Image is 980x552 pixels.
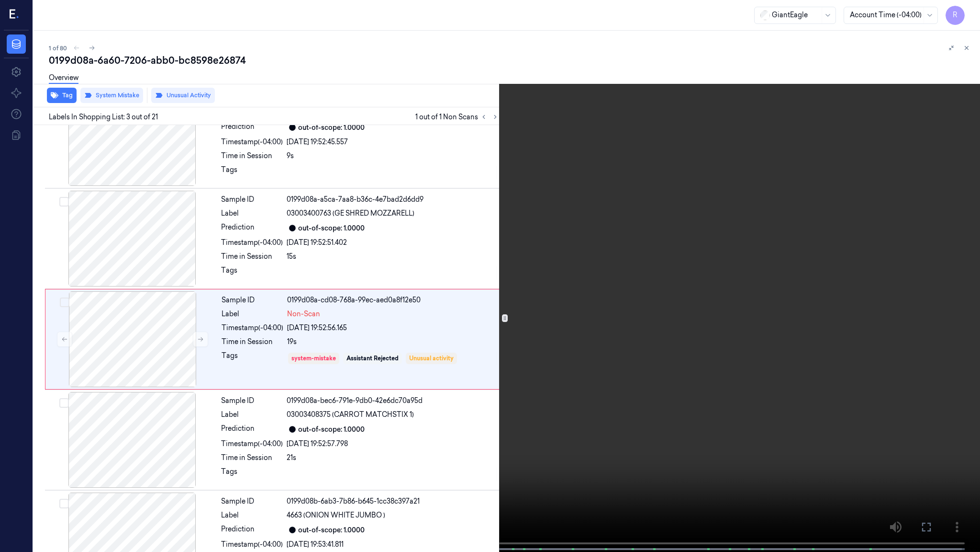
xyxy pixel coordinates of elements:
div: Prediction [221,424,283,435]
div: out-of-scope: 1.0000 [298,123,365,133]
div: Sample ID [221,396,283,406]
span: 1 of 80 [49,44,67,52]
button: Unusual Activity [151,88,215,103]
div: Sample ID [221,195,283,205]
button: Select row [59,499,69,508]
div: 21s [287,453,499,463]
div: Assistant Rejected [346,354,399,363]
div: [DATE] 19:53:41.811 [287,540,499,550]
button: Select row [59,197,69,207]
button: Tag [47,88,77,103]
div: 9s [287,151,499,161]
div: [DATE] 19:52:57.798 [287,439,499,449]
div: 0199d08a-bec6-791e-9db0-42e6dc70a95d [287,396,499,406]
div: Prediction [221,222,283,234]
div: Prediction [221,122,283,133]
div: 0199d08a-a5ca-7aa8-b36c-4e7bad2d6dd9 [287,195,499,205]
span: Non-Scan [287,309,320,319]
div: [DATE] 19:52:56.165 [287,323,499,333]
div: [DATE] 19:52:45.557 [287,137,499,147]
div: out-of-scope: 1.0000 [298,425,365,435]
div: Tags [221,165,283,180]
button: System Mistake [80,88,143,103]
div: 0199d08b-6ab3-7b86-b645-1cc38c397a21 [287,496,499,506]
div: Label [221,510,283,520]
div: Timestamp (-04:00) [222,323,283,333]
div: Timestamp (-04:00) [221,137,283,147]
div: Tags [222,351,283,366]
div: system-mistake [291,354,336,363]
div: Label [222,309,283,319]
div: Time in Session [222,337,283,347]
div: Timestamp (-04:00) [221,238,283,248]
span: 4663 (ONION WHITE JUMBO ) [287,510,385,520]
span: 03003400763 (GE SHRED MOZZARELL) [287,208,414,218]
button: Select row [60,298,69,307]
div: 0199d08a-6a60-7206-abb0-bc8598e26874 [49,54,972,67]
div: Sample ID [222,295,283,305]
div: out-of-scope: 1.0000 [298,223,365,233]
div: Tags [221,265,283,281]
span: 1 out of 1 Non Scans [415,111,501,123]
div: 15s [287,252,499,262]
div: Sample ID [221,496,283,506]
div: 0199d08a-cd08-768a-99ec-aed0a8f12e50 [287,295,499,305]
div: 19s [287,337,499,347]
div: Time in Session [221,151,283,161]
div: Time in Session [221,252,283,262]
span: Labels In Shopping List: 3 out of 21 [49,112,158,122]
div: Unusual activity [409,354,454,363]
div: Prediction [221,524,283,536]
div: Label [221,410,283,420]
div: Time in Session [221,453,283,463]
div: [DATE] 19:52:51.402 [287,238,499,248]
span: 03003408375 (CARROT MATCHSTIX 1) [287,410,414,420]
div: Label [221,208,283,218]
a: Overview [49,73,78,84]
div: Timestamp (-04:00) [221,540,283,550]
div: Timestamp (-04:00) [221,439,283,449]
button: Select row [59,398,69,408]
div: out-of-scope: 1.0000 [298,525,365,535]
div: Tags [221,467,283,482]
button: R [946,6,965,25]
